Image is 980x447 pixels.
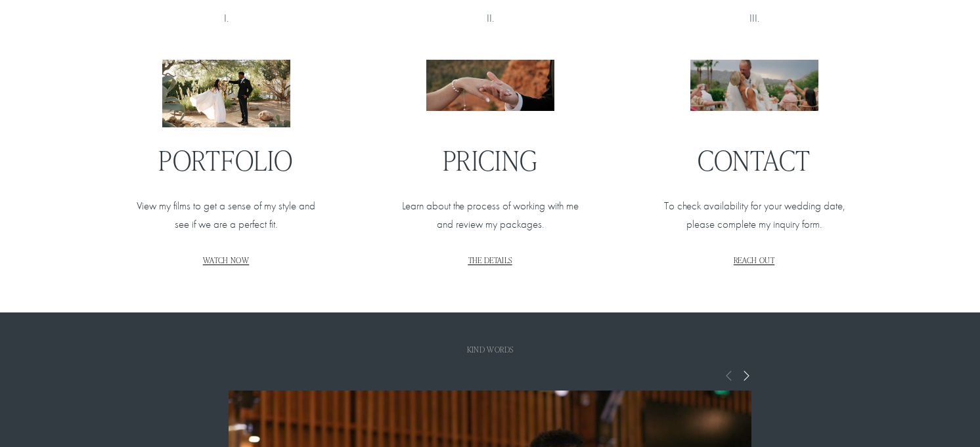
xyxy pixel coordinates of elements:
[203,255,249,265] a: WATCH NOW
[393,197,587,232] p: Learn about the process of working with me and review my packages.
[724,369,734,381] span: Previous
[734,255,774,265] a: REACH OUT
[129,197,323,232] p: View my films to get a sense of my style and see if we are a perfect fit.
[393,9,587,27] p: II.
[468,255,512,265] a: THE DETAILS
[129,9,323,27] p: I.
[229,345,751,354] h1: Kind words
[129,144,323,175] h2: PORTFOLIO
[657,9,851,27] p: III.
[741,369,751,381] span: Next
[657,197,851,232] p: To check availability for your wedding date, please complete my inquiry form.
[393,144,587,175] h2: PRICING
[657,144,851,175] h2: CONTACT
